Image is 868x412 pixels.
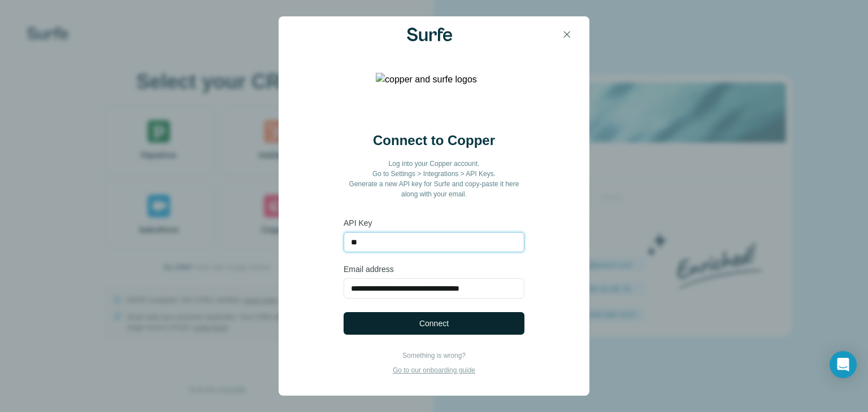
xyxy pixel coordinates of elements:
label: API Key [344,217,524,229]
img: copper and surfe logos [376,73,492,118]
p: Something is wrong? [393,350,475,361]
div: Open Intercom Messenger [830,351,857,378]
span: Connect [419,318,449,329]
label: Email address [344,264,524,275]
h2: Connect to Copper [373,132,495,150]
img: Surfe Logo [407,28,452,41]
button: Connect [344,312,524,335]
p: Log into your Copper account. Go to Settings > Integrations > API Keys. Generate a new API key fo... [344,159,524,199]
p: Go to our onboarding guide [393,365,475,375]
